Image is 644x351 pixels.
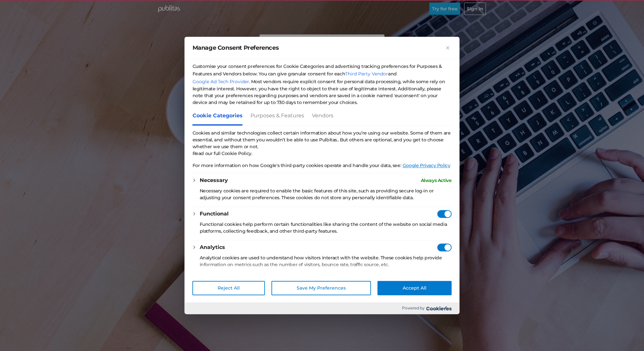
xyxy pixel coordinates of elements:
[193,78,249,85] button: Google Ad Tech Provider
[345,70,388,78] button: Third Party Vendor
[200,188,452,201] p: Necessary cookies are required to enable the basic features of this site, such as providing secur...
[250,110,304,124] button: Purposes & Features
[437,210,452,218] input: Disable Functional
[437,243,452,251] input: Disable Analytics
[421,176,452,184] span: Always Active
[444,44,452,52] button: Close
[200,243,225,251] button: Analytics
[193,44,279,52] span: Manage Consent Preferences
[185,303,460,314] div: Powered by
[272,281,371,295] button: Save My Preferences
[312,110,333,124] button: Vendors
[193,110,243,124] button: Cookie Categories
[426,306,452,310] img: Cookieyes logo
[193,150,252,156] a: Read our full Cookie Policy.
[402,162,451,169] a: Google Privacy Policy
[446,46,449,49] img: cky-close-icon
[200,254,452,268] p: Analytical cookies are used to understand how visitors interact with the website. These cookies h...
[200,210,229,218] button: Functional
[200,176,228,184] button: Necessary
[193,162,452,169] p: For more information on how Google's third-party cookies operate and handle your data, see:
[193,130,452,150] p: Cookies and similar technologies collect certain information about how you’re using our website. ...
[193,281,265,295] button: Reject All
[200,221,452,235] p: Functional cookies help perform certain functionalities like sharing the content of the website o...
[185,37,460,314] div: Manage Consent Preferences
[378,281,452,295] button: Accept All
[193,63,452,106] p: Customise your consent preferences for Cookie Categories and advertising tracking preferences for...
